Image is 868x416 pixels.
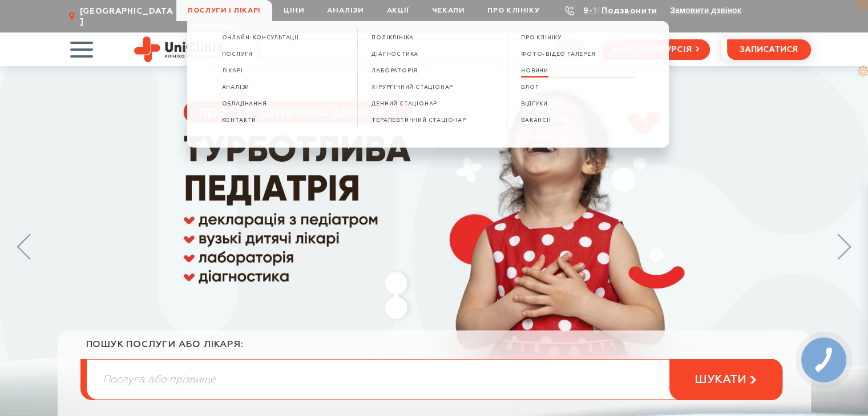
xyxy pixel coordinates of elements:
[221,33,298,43] a: Oнлайн-консультації
[372,33,414,43] a: Поліклініка
[221,50,253,59] a: Послуги
[221,99,267,109] a: Обладнання
[221,66,243,76] a: Лікарі
[372,50,418,59] a: Діагностика
[372,51,418,58] span: Діагностика
[521,68,548,74] span: НОВИНИ
[601,7,657,15] a: Подзвонити
[372,68,418,74] span: Лабораторія
[521,101,548,107] span: ВІДГУКИ
[372,83,453,92] a: Хірургічний стаціонар
[221,84,249,91] span: Аналізи
[372,99,437,109] a: Денний стаціонар
[670,6,741,15] button: Замовити дзвінок
[521,83,539,92] a: БЛОГ
[372,84,453,91] span: Хірургічний стаціонар
[521,66,548,76] a: НОВИНИ
[221,83,249,92] a: Аналізи
[521,50,595,59] a: ФОТО-ВІДЕО ГАЛЕРЕЯ
[727,39,811,60] button: записатися
[521,33,562,43] a: ПРО КЛІНІКУ
[79,6,176,27] span: [GEOGRAPHIC_DATA]
[521,99,548,109] a: ВІДГУКИ
[521,84,539,91] span: БЛОГ
[221,117,256,124] span: Контакти
[221,116,256,125] a: Контакти
[87,360,782,399] input: Послуга або прізвище
[221,101,267,107] span: Обладнання
[521,116,551,125] a: ВАКАНСІЇ
[134,36,224,62] img: Uniclinic
[221,51,253,58] span: Послуги
[372,117,466,124] span: Терапевтичний стаціонар
[583,7,608,15] a: 9-103
[521,35,562,41] span: ПРО КЛІНІКУ
[86,339,782,359] div: пошук послуги або лікаря:
[372,116,466,125] a: Терапевтичний стаціонар
[221,35,298,41] span: Oнлайн-консультації
[372,35,414,41] span: Поліклініка
[221,68,243,74] span: Лікарі
[669,359,782,400] button: шукати
[372,101,437,107] span: Денний стаціонар
[372,66,418,76] a: Лабораторія
[521,117,551,124] span: ВАКАНСІЇ
[521,51,595,58] span: ФОТО-ВІДЕО ГАЛЕРЕЯ
[740,46,798,54] span: записатися
[695,373,746,387] span: шукати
